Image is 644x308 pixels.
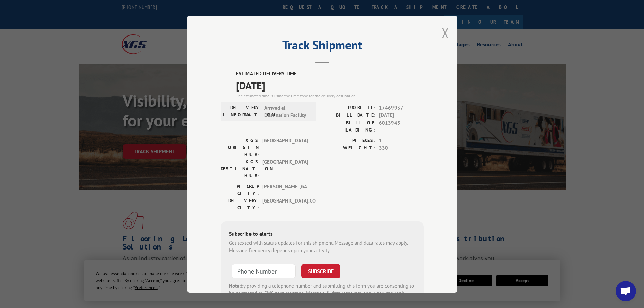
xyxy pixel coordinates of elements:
[442,24,449,42] button: Close modal
[236,77,424,93] span: [DATE]
[221,158,259,179] label: XGS DESTINATION HUB:
[236,70,424,78] label: ESTIMATED DELIVERY TIME:
[616,281,636,301] div: Open chat
[264,104,310,119] span: Arrived at Destination Facility
[322,144,376,152] label: WEIGHT:
[223,104,261,119] label: DELIVERY INFORMATION:
[221,40,424,53] h2: Track Shipment
[221,197,259,211] label: DELIVERY CITY:
[232,264,296,278] input: Phone Number
[379,104,424,112] span: 17469937
[301,264,340,278] button: SUBSCRIBE
[322,137,376,144] label: PIECES:
[379,137,424,144] span: 1
[221,137,259,158] label: XGS ORIGIN HUB:
[229,282,415,305] div: by providing a telephone number and submitting this form you are consenting to be contacted by SM...
[379,144,424,152] span: 330
[262,158,308,179] span: [GEOGRAPHIC_DATA]
[229,229,415,239] div: Subscribe to alerts
[322,119,376,133] label: BILL OF LADING:
[322,104,376,112] label: PROBILL:
[379,112,424,119] span: [DATE]
[322,112,376,119] label: BILL DATE:
[262,183,308,197] span: [PERSON_NAME] , GA
[229,282,241,289] strong: Note:
[229,239,415,254] div: Get texted with status updates for this shipment. Message and data rates may apply. Message frequ...
[262,137,308,158] span: [GEOGRAPHIC_DATA]
[236,93,424,99] div: The estimated time is using the time zone for the delivery destination.
[262,197,308,211] span: [GEOGRAPHIC_DATA] , CO
[221,183,259,197] label: PICKUP CITY:
[379,119,424,133] span: 6013945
